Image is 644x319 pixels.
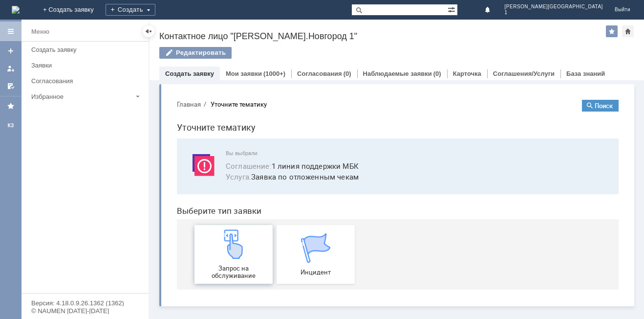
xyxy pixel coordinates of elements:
span: [PERSON_NAME][GEOGRAPHIC_DATA] [505,4,603,10]
span: Расширенный поиск [448,4,457,14]
div: Сделать домашней страницей [622,25,634,37]
a: КЗ [3,118,19,134]
a: Запрос на обслуживание [25,133,104,192]
div: © NAUMEN [DATE]-[DATE] [31,308,139,314]
button: Поиск [413,8,450,20]
button: Соглашение:1 линия поддержки МБК [57,68,190,80]
span: Вы выбрали: [57,58,438,65]
div: (0) [343,70,351,77]
div: Меню [31,26,49,38]
a: База знаний [566,70,605,77]
span: Услуга : [57,80,82,90]
div: Создать [106,4,155,16]
div: Согласования [31,77,143,85]
a: Инцидент [107,133,186,192]
div: Заявки [31,62,143,69]
img: get23c147a1b4124cbfa18e19f2abec5e8f [50,137,79,167]
a: Наблюдаемые заявки [363,70,432,77]
a: Перейти на домашнюю страницу [12,6,20,14]
a: Карточка [453,70,481,77]
div: Скрыть меню [143,25,154,37]
a: Согласования [27,73,147,89]
span: Запрос на обслуживание [28,173,101,187]
div: Версия: 4.18.0.9.26.1362 (1362) [31,300,139,306]
div: (1000+) [263,70,285,77]
a: Мои заявки [226,70,262,77]
a: Мои заявки [3,61,19,76]
span: Инцидент [110,177,183,184]
img: svg%3E [20,58,49,88]
div: КЗ [3,122,19,130]
span: 1 [505,10,603,16]
header: Выберите тип заявки [8,114,450,124]
a: Согласования [297,70,342,77]
span: Заявка по отложенным чекам [57,79,438,91]
div: Контактное лицо "[PERSON_NAME].Новгород 1" [159,31,606,41]
h1: Уточните тематику [8,28,450,43]
img: logo [12,6,20,14]
a: Создать заявку [165,70,214,77]
div: Создать заявку [31,46,143,53]
div: Уточните тематику [42,9,98,16]
div: Избранное [31,93,132,100]
span: Соглашение : [57,69,103,79]
a: Создать заявку [3,43,19,59]
button: Главная [8,8,32,17]
div: Добавить в избранное [606,25,618,37]
a: Заявки [27,58,147,73]
a: Создать заявку [27,42,147,57]
a: Соглашения/Услуги [493,70,555,77]
img: get067d4ba7cf7247ad92597448b2db9300 [132,141,161,171]
a: Мои согласования [3,78,19,94]
div: (0) [433,70,441,77]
